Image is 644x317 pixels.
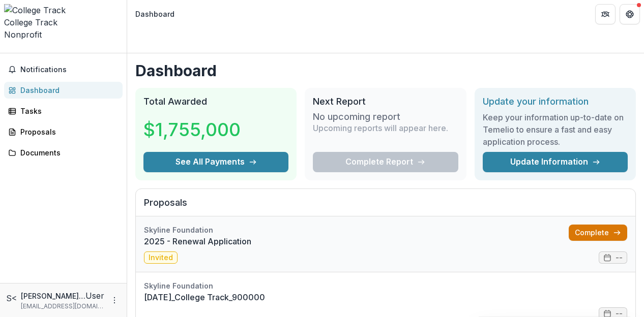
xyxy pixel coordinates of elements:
button: Partners [595,4,616,24]
img: College Track [4,4,123,16]
h3: $1,755,000 [143,116,241,143]
div: Dashboard [20,85,114,96]
button: See All Payments [143,152,288,172]
h2: Next Report [313,96,458,107]
div: Proposals [20,126,114,137]
a: Documents [4,144,123,161]
a: 2025 - Renewal Application [144,235,569,247]
a: [DATE]_College Track_900000 [144,291,627,303]
div: Suling Miller <ctgrantsadmin@collegetrack.org> [6,292,17,304]
p: [EMAIL_ADDRESS][DOMAIN_NAME] [21,302,104,311]
p: User [85,290,104,302]
div: College Track [4,16,123,28]
a: Update Information [483,152,628,172]
a: Proposals [4,123,123,140]
h2: Proposals [144,197,627,216]
div: Tasks [20,106,114,116]
button: Notifications [4,61,123,78]
a: Dashboard [4,82,123,99]
p: [PERSON_NAME] <[EMAIL_ADDRESS][DOMAIN_NAME]> [21,291,85,301]
h2: Total Awarded [143,96,288,107]
div: Documents [20,147,114,158]
a: Tasks [4,103,123,119]
p: Upcoming reports will appear here. [313,122,448,134]
button: Get Help [620,4,640,24]
h3: No upcoming report [313,111,400,122]
button: More [108,294,121,306]
h1: Dashboard [135,61,636,80]
nav: breadcrumb [131,7,179,21]
span: Notifications [20,66,119,74]
a: Complete [569,225,627,241]
span: Nonprofit [4,29,42,40]
h3: Keep your information up-to-date on Temelio to ensure a fast and easy application process. [483,111,628,148]
h2: Update your information [483,96,628,107]
div: Dashboard [135,9,174,19]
